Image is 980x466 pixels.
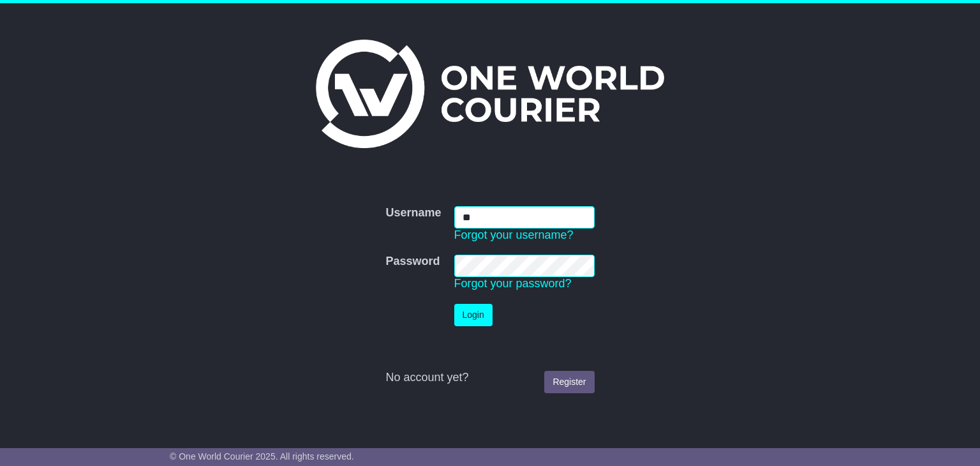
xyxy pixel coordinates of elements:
div: No account yet? [385,371,594,385]
img: One World [316,40,664,148]
span: © One World Courier 2025. All rights reserved. [170,451,354,462]
label: Password [385,255,440,269]
a: Forgot your username? [454,229,574,241]
label: Username [385,206,441,220]
a: Forgot your password? [454,277,572,290]
a: Register [544,371,594,393]
button: Login [454,304,493,326]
